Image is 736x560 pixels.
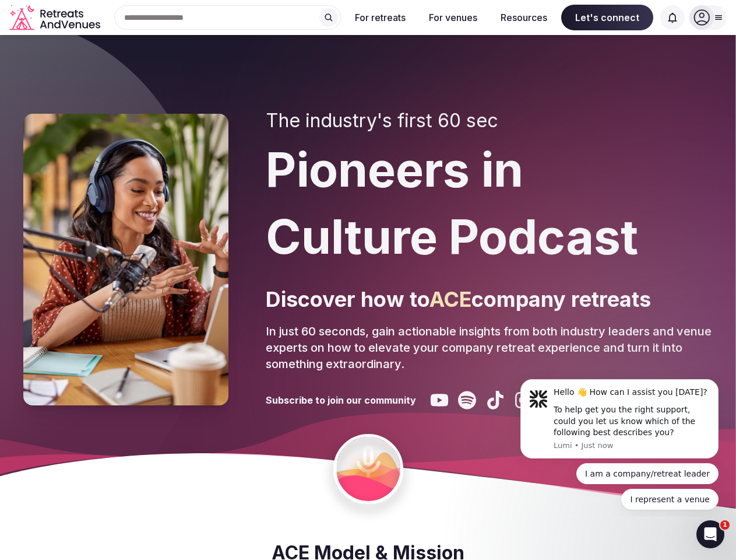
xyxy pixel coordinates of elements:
h1: Pioneers in Culture Podcast [266,136,713,271]
h3: Subscribe to join our community [266,394,416,407]
iframe: Intercom notifications message [503,369,736,517]
span: Let's connect [561,5,653,30]
h2: The industry's first 60 sec [266,110,713,132]
span: 1 [720,520,730,530]
button: For venues [420,5,487,30]
img: Pioneers in Culture Podcast [23,114,228,405]
button: For retreats [346,5,415,30]
p: In just 60 seconds, gain actionable insights from both industry leaders and venue experts on how ... [266,323,713,372]
span: ACE [429,286,471,312]
svg: Retreats and Venues company logo [9,5,103,31]
a: Visit the homepage [9,5,103,31]
p: Discover how to company retreats [266,285,713,314]
iframe: Intercom live chat [696,520,724,548]
button: Resources [491,5,557,30]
